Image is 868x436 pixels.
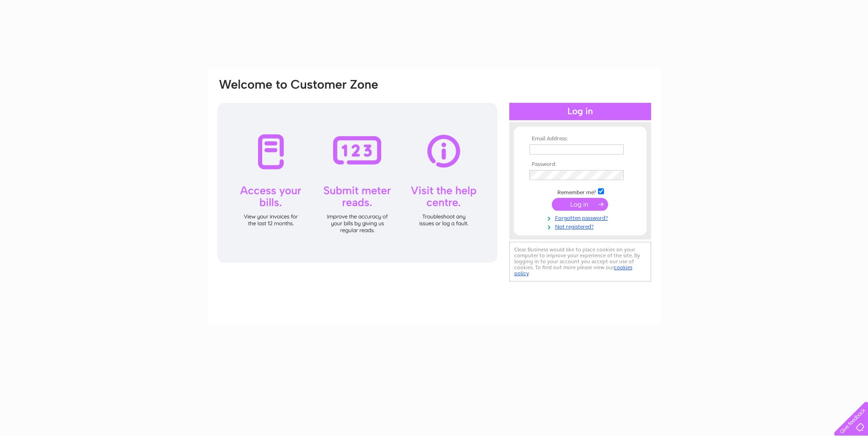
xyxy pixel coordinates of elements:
[527,136,633,142] th: Email Address:
[529,222,633,230] a: Not registered?
[514,264,632,276] a: cookies policy
[527,187,633,196] td: Remember me?
[552,198,608,211] input: Submit
[509,242,651,282] div: Clear Business would like to place cookies on your computer to improve your experience of the sit...
[527,161,633,168] th: Password:
[529,213,633,222] a: Forgotten password?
